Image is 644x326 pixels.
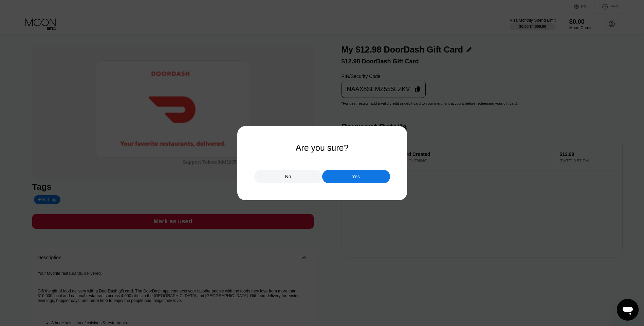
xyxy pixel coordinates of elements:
[296,143,349,153] div: Are you sure?
[322,170,390,183] div: Yes
[285,174,291,180] div: No
[352,174,360,180] div: Yes
[254,170,322,183] div: No
[617,299,639,321] iframe: Button to launch messaging window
